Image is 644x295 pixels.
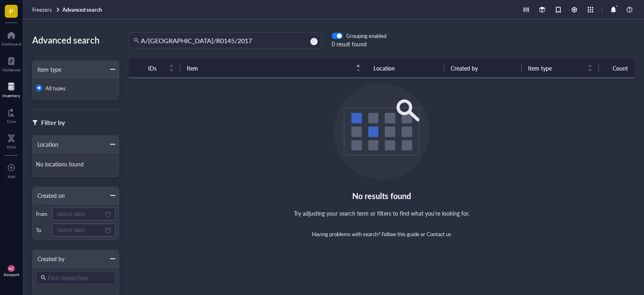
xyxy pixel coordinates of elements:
[1,29,21,46] a: Dashboard
[528,64,583,73] span: Item type
[32,6,52,13] span: Freezers
[45,84,66,92] span: All types
[8,174,15,179] div: Add
[187,64,351,73] span: Item
[36,226,49,234] div: To
[2,80,20,98] a: Inventory
[294,209,469,218] div: Try adjusting your search term or filters to find what you're looking for.
[142,59,180,78] th: IDs
[444,59,522,78] th: Created by
[382,230,419,238] a: Follow this guide
[180,59,367,78] th: Item
[41,117,65,128] div: Filter by
[33,254,64,263] div: Created by
[57,226,103,235] input: Select date
[312,231,452,238] div: Having problems with search? or
[332,39,386,48] div: 0 result found
[7,132,16,150] a: DNA
[4,272,19,277] div: Account
[36,156,116,173] div: No locations found
[9,6,13,16] span: P
[148,64,164,73] span: IDs
[2,93,20,98] div: Inventory
[33,191,65,200] div: Created on
[62,6,103,13] a: Advanced search
[522,59,599,78] th: Item type
[427,230,451,238] a: Contact us
[32,6,61,13] a: Freezers
[8,266,14,271] span: AC
[333,83,430,180] img: Empty state
[33,65,61,74] div: Item type
[352,189,411,202] div: No results found
[57,210,103,218] input: Select date
[36,210,49,218] div: From
[7,145,16,150] div: DNA
[367,59,444,78] th: Location
[2,67,21,72] div: Notebook
[1,42,21,46] div: Dashboard
[346,32,386,39] div: Grouping enabled
[7,106,16,124] a: Core
[32,32,119,48] div: Advanced search
[2,54,21,72] a: Notebook
[599,59,634,78] th: Count
[33,140,58,149] div: Location
[7,119,16,124] div: Core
